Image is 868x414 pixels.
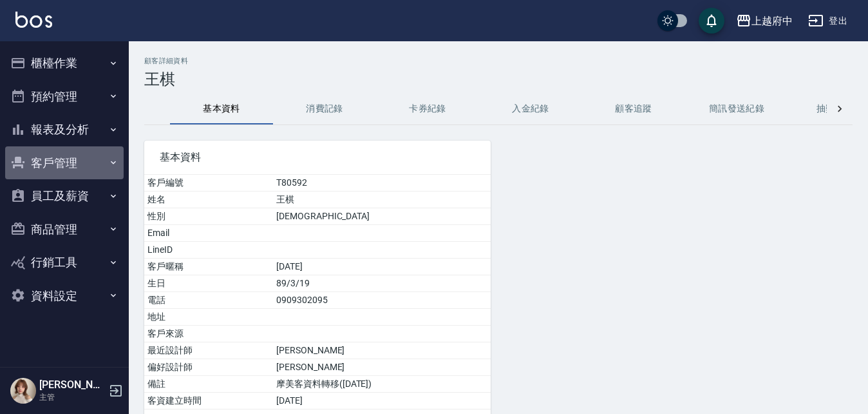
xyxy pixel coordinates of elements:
td: Email [144,225,273,242]
button: 商品管理 [5,213,124,246]
td: 摩美客資料轉移([DATE]) [273,376,491,393]
td: 客戶編號 [144,175,273,192]
td: 0909302095 [273,292,491,309]
td: 生日 [144,275,273,292]
td: LineID [144,242,273,259]
h3: 王棋 [144,70,853,88]
td: 89/3/19 [273,275,491,292]
button: 預約管理 [5,80,124,113]
img: Person [10,378,36,404]
td: 客資建立時間 [144,393,273,409]
h5: [PERSON_NAME] [39,379,105,391]
td: T80592 [273,175,491,192]
td: 地址 [144,309,273,326]
td: 客戶來源 [144,326,273,342]
td: [PERSON_NAME] [273,342,491,359]
button: 員工及薪資 [5,179,124,213]
button: 登出 [803,9,853,33]
button: save [699,8,724,34]
button: 上越府中 [731,8,798,34]
td: 客戶暱稱 [144,259,273,275]
td: [DEMOGRAPHIC_DATA] [273,208,491,225]
button: 消費記錄 [273,94,376,124]
button: 行銷工具 [5,246,124,279]
button: 簡訊發送紀錄 [685,94,788,124]
button: 入金紀錄 [479,94,582,124]
div: 上越府中 [751,13,793,29]
td: 姓名 [144,192,273,208]
button: 櫃檯作業 [5,46,124,80]
button: 顧客追蹤 [582,94,685,124]
button: 資料設定 [5,279,124,313]
td: [PERSON_NAME] [273,359,491,376]
td: 偏好設計師 [144,359,273,376]
button: 客戶管理 [5,146,124,180]
td: 備註 [144,376,273,393]
span: 基本資料 [160,151,475,164]
td: 性別 [144,208,273,225]
button: 報表及分析 [5,113,124,146]
button: 卡券紀錄 [376,94,479,124]
td: [DATE] [273,393,491,409]
button: 基本資料 [170,94,273,124]
img: Logo [15,12,52,28]
td: 王棋 [273,192,491,208]
td: 最近設計師 [144,342,273,359]
p: 主管 [39,391,105,403]
td: [DATE] [273,259,491,275]
h2: 顧客詳細資料 [144,57,853,65]
td: 電話 [144,292,273,309]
